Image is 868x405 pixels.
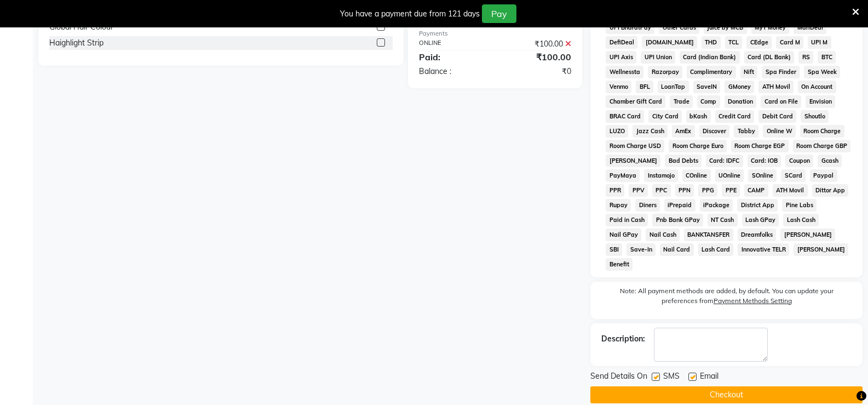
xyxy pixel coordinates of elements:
[686,110,711,123] span: bKash
[738,229,777,241] span: Dreamfolks
[715,169,744,182] span: UOnline
[698,243,734,256] span: Lash Card
[644,169,678,182] span: Instamojo
[670,95,693,108] span: Trade
[708,214,738,226] span: NT Cash
[641,51,675,64] span: UPI Union
[636,81,653,93] span: BFL
[740,66,758,78] span: Nift
[722,184,740,197] span: PPE
[806,95,835,108] span: Envision
[742,214,779,226] span: Lash GPay
[672,125,695,138] span: AmEx
[798,51,813,64] span: RS
[682,169,711,182] span: COnline
[800,125,844,138] span: Room Charge
[663,370,680,384] span: SMS
[734,125,758,138] span: Tabby
[715,110,755,123] span: Credit Card
[601,333,645,345] div: Description:
[606,21,654,34] span: UPI BharatPay
[633,125,668,138] span: Jazz Cash
[646,229,680,241] span: Nail Cash
[606,258,633,271] span: Benefit
[798,81,836,93] span: On Account
[606,66,643,78] span: Wellnessta
[693,81,721,93] span: SaveIN
[606,155,660,167] span: [PERSON_NAME]
[601,286,852,310] label: Note: All payment methods are added, by default. You can update your preferences from
[704,21,747,34] span: Juice by MCB
[680,51,740,64] span: Card (Indian Bank)
[748,155,781,167] span: Card: IOB
[606,169,640,182] span: PayMaya
[737,199,778,212] span: District App
[758,110,796,123] span: Debit Card
[780,229,835,241] span: [PERSON_NAME]
[606,229,641,241] span: Nail GPay
[763,125,796,138] span: Online W
[606,95,665,108] span: Chamber Gift Card
[49,37,104,49] div: Haighlight Strip
[773,184,808,197] span: ATH Movil
[801,110,829,123] span: Shoutlo
[738,243,789,256] span: Innovative TELR
[808,36,831,49] span: UPI M
[794,21,826,34] span: MariDeal
[606,81,631,93] span: Venmo
[664,199,695,212] span: iPrepaid
[783,214,819,226] span: Lash Cash
[776,36,803,49] span: Card M
[751,21,790,34] span: MyT Money
[812,184,849,197] span: Dittor App
[804,66,840,78] span: Spa Week
[590,386,863,403] button: Checkout
[606,51,636,64] span: UPI Axis
[606,110,644,123] span: BRAC Card
[411,66,495,77] div: Balance :
[744,51,795,64] span: Card (DL Bank)
[818,155,842,167] span: Gcash
[629,184,648,197] span: PPV
[495,50,579,64] div: ₹100.00
[762,66,800,78] span: Spa Finder
[785,155,813,167] span: Coupon
[482,4,516,23] button: Pay
[606,125,628,138] span: LUZO
[684,229,733,241] span: BANKTANSFER
[782,199,817,212] span: Pine Labs
[626,243,656,256] span: Save-In
[642,36,697,49] span: [DOMAIN_NAME]
[698,184,717,197] span: PPG
[781,169,806,182] span: SCard
[700,370,718,384] span: Email
[590,370,647,384] span: Send Details On
[495,38,579,50] div: ₹100.00
[675,184,694,197] span: PPN
[669,140,727,152] span: Room Charge Euro
[725,36,743,49] span: TCL
[635,199,660,212] span: Diners
[706,155,743,167] span: Card: IDFC
[818,51,836,64] span: BTC
[411,50,495,64] div: Paid:
[714,296,792,306] label: Payment Methods Setting
[810,169,837,182] span: Paypal
[652,214,703,226] span: Pnb Bank GPay
[702,36,721,49] span: THD
[687,66,736,78] span: Complimentary
[758,81,794,93] span: ATH Movil
[725,95,757,108] span: Donation
[746,36,772,49] span: CEdge
[419,29,571,38] div: Payments
[606,243,622,256] span: SBI
[495,66,579,77] div: ₹0
[699,125,730,138] span: Discover
[731,140,789,152] span: Room Charge EGP
[697,95,720,108] span: Comp
[700,199,733,212] span: iPackage
[658,81,689,93] span: LoanTap
[725,81,754,93] span: GMoney
[761,95,801,108] span: Card on File
[648,66,682,78] span: Razorpay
